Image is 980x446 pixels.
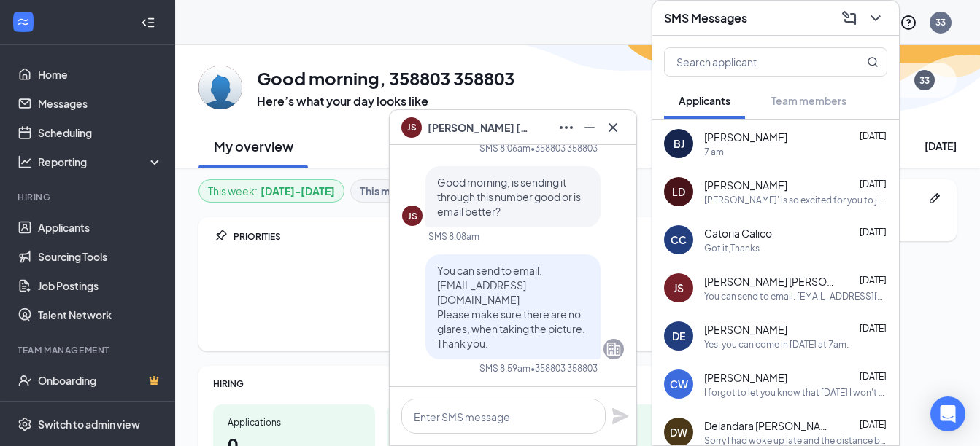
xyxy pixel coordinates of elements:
div: You can send to email. [EMAIL_ADDRESS][DOMAIN_NAME] Please make sure there are no glares, when ta... [704,290,887,302]
span: [PERSON_NAME] [704,130,787,144]
a: Applicants [38,213,163,242]
span: • 358803 358803 [530,362,598,375]
h3: SMS Messages [664,10,747,26]
svg: Collapse [141,15,155,30]
span: [DATE] [860,419,887,430]
div: HIRING [213,377,723,390]
svg: Minimize [581,119,598,136]
span: Applicants [679,94,730,107]
div: New hires [576,416,709,429]
div: This week : [208,183,335,199]
svg: MagnifyingGlass [867,56,879,68]
div: I forgot to let you know that [DATE] I won't be available to come in since I'm scheduled from 8am... [704,386,887,399]
a: Job Postings [38,271,163,300]
a: Home [38,60,163,89]
button: Minimize [578,116,601,139]
div: Hiring [18,191,160,203]
span: Team members [771,94,846,107]
span: [DATE] [860,130,887,141]
h2: My overview [214,137,293,155]
img: 358803 358803 [198,66,242,109]
span: Catoria Calico [704,226,772,240]
span: [PERSON_NAME] [PERSON_NAME] [704,274,836,289]
div: JS [408,210,417,222]
a: Sourcing Tools [38,242,163,271]
div: Got it,Thanks [704,242,760,254]
svg: Plane [611,407,629,425]
button: ComposeMessage [838,7,861,30]
div: Yes, you can come in [DATE] at 7am. [704,338,849,351]
div: Reporting [38,154,163,169]
button: ChevronDown [864,7,887,30]
div: Open Intercom Messenger [930,396,965,431]
div: BJ [674,136,684,151]
button: Cross [601,116,625,139]
span: [DATE] [860,323,887,334]
a: Messages [38,89,163,118]
svg: ComposeMessage [841,9,858,27]
svg: ChevronDown [867,9,884,27]
a: TeamCrown [38,395,163,424]
span: You can send to email. [EMAIL_ADDRESS][DOMAIN_NAME] Please make sure there are no glares, when ta... [437,264,585,350]
a: Scheduling [38,118,163,147]
svg: Pin [213,229,228,243]
b: [DATE] - [DATE] [261,183,335,199]
svg: Ellipses [557,119,575,136]
span: Good morning, is sending it through this number good or is email better? [437,176,581,218]
b: This month [360,183,413,199]
div: JS [674,281,684,295]
svg: Pen [927,191,942,206]
span: [DATE] [860,275,887,286]
h3: Here’s what your day looks like [257,93,514,109]
input: Search applicant [665,48,838,76]
svg: Cross [604,119,622,136]
a: Talent Network [38,300,163,329]
h1: Good morning, 358803 358803 [257,66,514,90]
span: [DATE] [860,227,887,238]
svg: Settings [18,417,32,431]
svg: WorkstreamLogo [16,15,31,29]
div: 7 am [704,146,724,158]
button: Ellipses [555,116,578,139]
div: PRIORITIES [234,230,723,243]
div: Applications [228,416,360,429]
span: [PERSON_NAME] [704,322,787,337]
svg: QuestionInfo [900,14,917,31]
svg: Analysis [18,154,32,169]
span: [DATE] [860,371,887,382]
div: Team Management [18,344,160,356]
div: CC [671,232,687,247]
div: 33 [919,74,930,87]
div: CW [670,377,688,391]
div: Switch to admin view [38,417,140,431]
div: DW [670,425,687,439]
span: [PERSON_NAME] [PERSON_NAME] [428,120,530,136]
div: [DATE] [925,138,957,153]
div: DE [672,329,685,343]
div: SMS 8:08am [428,230,479,243]
a: OnboardingCrown [38,366,163,395]
div: 33 [935,16,946,28]
span: • 358803 358803 [530,142,598,154]
span: [PERSON_NAME] [704,178,787,192]
span: [DATE] [860,179,887,189]
span: Delandara [PERSON_NAME] [704,418,836,433]
div: [PERSON_NAME]' is so excited for you to join our team! Do you know anyone else who might be inter... [704,194,887,206]
div: SMS 8:59am [479,362,530,375]
svg: Company [605,340,622,358]
div: SMS 8:06am [479,142,530,154]
div: LD [672,184,685,199]
span: [PERSON_NAME] [704,370,787,385]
